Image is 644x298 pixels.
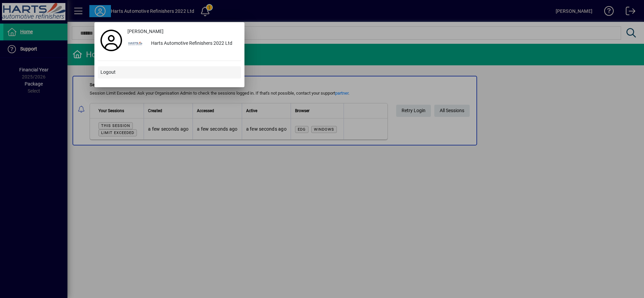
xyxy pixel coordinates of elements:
button: Harts Automotive Refinishers 2022 Ltd [125,38,241,50]
a: Profile [98,34,125,46]
a: [PERSON_NAME] [125,26,241,38]
button: Logout [98,66,241,78]
span: Logout [100,69,116,76]
span: [PERSON_NAME] [127,28,164,35]
div: Harts Automotive Refinishers 2022 Ltd [146,38,241,50]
